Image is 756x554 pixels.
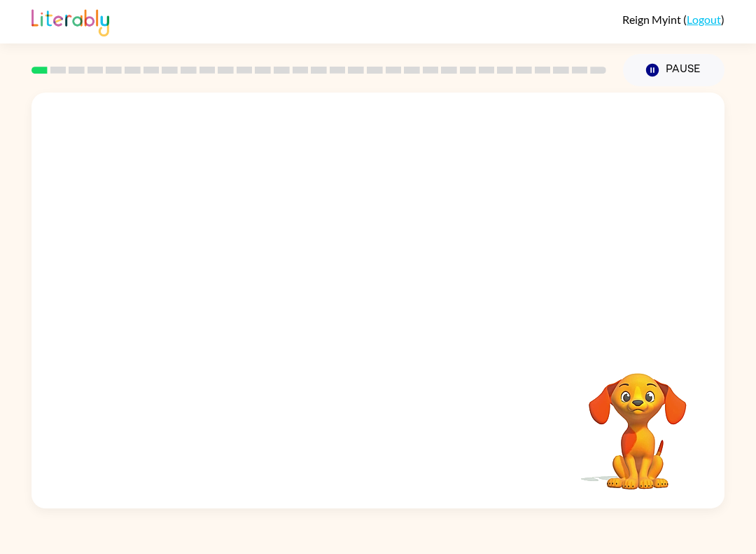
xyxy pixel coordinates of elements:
[623,54,724,86] button: Pause
[568,351,708,492] video: Your browser must support playing .mp4 files to use Literably. Please try using another browser.
[687,13,721,26] a: Logout
[31,6,109,36] img: Literably
[622,13,683,26] span: Reign Myint
[622,13,724,26] div: ( )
